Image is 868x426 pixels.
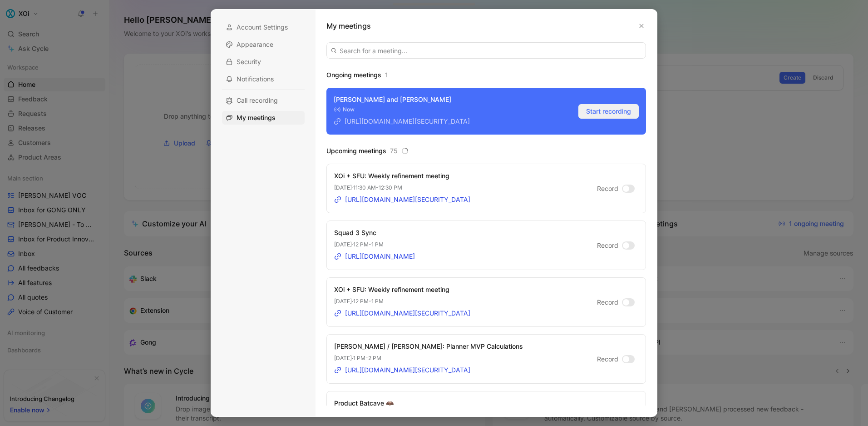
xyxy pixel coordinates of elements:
[334,354,523,363] p: [DATE] · 1 PM - 2 PM
[385,70,388,80] span: 1
[334,297,470,306] p: [DATE] · 12 PM - 1 PM
[597,297,618,308] span: Record
[222,111,305,125] div: My meetings
[237,40,273,49] span: Appearance
[597,183,618,194] span: Record
[597,240,618,251] span: Record
[222,55,305,69] div: Security
[334,116,470,127] a: [URL][DOMAIN_NAME][SECURITY_DATA]
[237,23,288,32] span: Account Settings
[326,42,646,59] input: Search for a meeting...
[390,145,398,156] span: 75
[334,194,470,205] a: [URL][DOMAIN_NAME][SECURITY_DATA]
[334,94,470,105] div: [PERSON_NAME] and [PERSON_NAME]
[334,240,415,249] p: [DATE] · 12 PM - 1 PM
[334,365,470,376] a: [URL][DOMAIN_NAME][SECURITY_DATA]
[237,57,261,66] span: Security
[237,75,274,84] span: Notifications
[326,145,646,156] h3: Upcoming meetings
[326,70,646,80] h3: Ongoing meetings
[222,20,305,34] div: Account Settings
[334,308,470,319] a: [URL][DOMAIN_NAME][SECURITY_DATA]
[334,227,415,238] div: Squad 3 Sync
[597,354,618,365] span: Record
[586,106,631,117] span: Start recording
[334,284,470,295] div: XOi + SFU: Weekly refinement meeting
[334,105,470,114] div: Now
[334,170,470,181] div: XOi + SFU: Weekly refinement meeting
[222,72,305,86] div: Notifications
[578,104,639,119] button: Start recording
[334,341,523,352] div: [PERSON_NAME] / [PERSON_NAME]: Planner MVP Calculations
[334,251,415,262] a: [URL][DOMAIN_NAME]
[334,398,415,409] div: Product Batcave 🦇
[222,38,305,51] div: Appearance
[237,96,278,105] span: Call recording
[237,113,276,122] span: My meetings
[222,94,305,107] div: Call recording
[334,183,470,192] p: [DATE] · 11:30 AM - 12:30 PM
[326,20,371,31] h1: My meetings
